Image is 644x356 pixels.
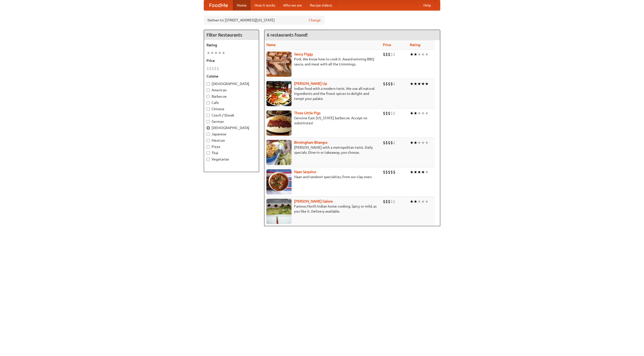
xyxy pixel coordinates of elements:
[421,140,425,145] li: ★
[393,81,395,87] li: $
[266,57,379,67] p: Pork. We know how to cook it. Award-winning BBQ sauce, and meat with all the trimmings.
[385,81,388,87] li: $
[222,50,225,56] li: ★
[266,86,379,101] p: Indian food with a modern twist. We use all-natural ingredients and the finest spices to delight ...
[207,133,210,136] input: Japanese
[207,82,210,86] input: [DEMOGRAPHIC_DATA]
[385,199,388,204] li: $
[385,169,388,175] li: $
[266,174,379,179] p: Naan and tandoori specialties, from our clay oven.
[294,82,327,86] a: [PERSON_NAME] Up
[425,52,429,57] li: ★
[306,0,336,10] a: Recipe videos
[294,111,320,115] a: Three Little Pigs
[210,50,214,56] li: ★
[207,150,256,155] label: Thai
[212,66,214,71] li: $
[388,52,390,57] li: $
[251,0,279,10] a: How it works
[385,140,388,145] li: $
[204,30,259,40] h4: Filter Restaurants
[294,170,316,174] a: Naan Sequitur
[390,169,393,175] li: $
[207,120,210,123] input: German
[414,81,417,87] li: ★
[267,32,308,37] ng-pluralize: 6 restaurants found!
[417,81,421,87] li: ★
[417,169,421,175] li: ★
[309,18,321,23] a: Change
[383,110,385,116] li: $
[207,89,210,92] input: American
[393,140,395,145] li: $
[294,52,313,56] a: Saucy Piggy
[393,52,395,57] li: $
[414,52,417,57] li: ★
[294,140,327,144] a: Birmingham Bhangra
[410,110,414,116] li: ★
[410,169,414,175] li: ★
[390,110,393,116] li: $
[421,199,425,204] li: ★
[425,169,429,175] li: ★
[421,169,425,175] li: ★
[417,199,421,204] li: ★
[385,110,388,116] li: $
[425,81,429,87] li: ★
[207,101,210,104] input: Cafe
[385,52,388,57] li: $
[214,50,218,56] li: ★
[294,199,333,203] b: [PERSON_NAME] Galore
[383,43,391,47] a: Price
[266,52,292,77] img: saucy.jpg
[207,151,210,155] input: Thai
[207,126,210,130] input: [DEMOGRAPHIC_DATA]
[266,81,292,106] img: curryup.jpg
[417,110,421,116] li: ★
[266,204,379,214] p: Famous North Indian home cooking. Spicy or mild, as you like it. Delivery available.
[207,138,256,143] label: Mexican
[421,52,425,57] li: ★
[410,140,414,145] li: ★
[417,52,421,57] li: ★
[207,114,210,117] input: Czech / Slovak
[207,107,210,111] input: Chinese
[410,199,414,204] li: ★
[207,125,256,130] label: [DEMOGRAPHIC_DATA]
[207,58,256,63] h5: Price
[393,169,395,175] li: $
[414,110,417,116] li: ★
[207,94,256,99] label: Barbecue
[207,88,256,93] label: American
[388,169,390,175] li: $
[214,66,217,71] li: $
[207,139,210,142] input: Mexican
[410,81,414,87] li: ★
[207,157,256,162] label: Vegetarian
[390,140,393,145] li: $
[217,66,219,71] li: $
[233,0,251,10] a: Home
[207,66,209,71] li: $
[393,110,395,116] li: $
[414,199,417,204] li: ★
[390,52,393,57] li: $
[266,43,276,47] a: Name
[388,199,390,204] li: $
[207,106,256,111] label: Chinese
[388,81,390,87] li: $
[414,140,417,145] li: ★
[266,145,379,155] p: [PERSON_NAME] with a metropolitan twist. Daily specials. Dine-in or takeaway, you choose.
[207,43,256,48] h5: Rating
[410,52,414,57] li: ★
[266,169,292,194] img: naansequitur.jpg
[207,50,210,56] li: ★
[266,115,379,126] p: Genuine East [US_STATE] barbecue. Accept no substitutes!
[266,199,292,224] img: currygalore.jpg
[383,81,385,87] li: $
[421,81,425,87] li: ★
[207,100,256,105] label: Cafe
[383,52,385,57] li: $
